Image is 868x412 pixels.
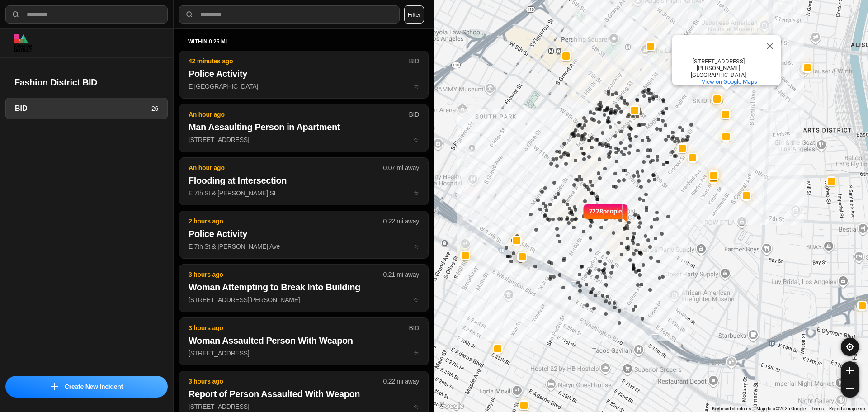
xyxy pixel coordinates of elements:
[383,217,419,226] p: 0.22 mi away
[179,296,429,303] a: 3 hours ago0.21 mi awayWoman Attempting to Break Into Building[STREET_ADDRESS][PERSON_NAME]star
[65,382,123,391] p: Create New Incident
[413,243,419,250] span: star
[179,264,429,312] button: 3 hours ago0.21 mi awayWoman Attempting to Break Into Building[STREET_ADDRESS][PERSON_NAME]star
[189,388,419,400] h2: Report of Person Assaulted With Weapon
[189,57,409,66] p: 42 minutes ago
[189,174,419,187] h2: Flooding at Intersection
[413,83,419,90] span: star
[383,163,419,172] p: 0.07 mi away
[189,377,383,386] p: 3 hours ago
[841,361,859,379] button: zoom-in
[179,317,429,365] button: 3 hours agoBIDWoman Assaulted Person With Weapon[STREET_ADDRESS]star
[189,295,419,304] p: [STREET_ADDRESS][PERSON_NAME]
[179,189,429,197] a: An hour ago0.07 mi awayFlooding at IntersectionE 7th St & [PERSON_NAME] Ststar
[189,242,419,251] p: E 7th St & [PERSON_NAME] Ave
[11,10,20,19] img: search
[841,338,859,356] button: recenter
[5,98,168,119] a: BID26
[436,400,466,412] a: Open this area in Google Maps (opens a new window)
[409,110,419,119] p: BID
[14,76,159,89] h2: Fashion District BID
[189,110,409,119] p: An hour ago
[189,217,383,226] p: 2 hours ago
[811,406,824,411] a: Terms
[846,343,854,351] img: recenter
[179,349,429,357] a: 3 hours agoBIDWoman Assaulted Person With Weapon[STREET_ADDRESS]star
[383,377,419,386] p: 0.22 mi away
[189,67,419,80] h2: Police Activity
[189,163,383,172] p: An hour ago
[15,103,151,114] h3: BID
[14,34,32,52] img: logo
[189,270,383,279] p: 3 hours ago
[404,5,424,24] button: Filter
[436,400,466,412] img: Google
[179,157,429,205] button: An hour ago0.07 mi awayFlooding at IntersectionE 7th St & [PERSON_NAME] Ststar
[672,35,781,85] div: Skid Row Care Campus
[756,406,806,411] span: Map data ©2025 Google
[383,270,419,279] p: 0.21 mi away
[413,350,419,357] span: star
[189,189,419,198] p: E 7th St & [PERSON_NAME] St
[702,78,757,85] a: View on Google Maps
[413,136,419,143] span: star
[189,121,419,133] h2: Man Assaulting Person in Apartment
[189,323,409,332] p: 3 hours ago
[188,38,420,45] h5: within 0.25 mi
[179,211,429,259] button: 2 hours ago0.22 mi awayPolice ActivityE 7th St & [PERSON_NAME] Avestar
[179,82,429,90] a: 42 minutes agoBIDPolice ActivityE [GEOGRAPHIC_DATA]star
[413,189,419,197] span: star
[409,57,419,66] p: BID
[678,71,759,78] div: [GEOGRAPHIC_DATA]
[846,367,854,374] img: zoom-in
[409,323,419,332] p: BID
[189,227,419,240] h2: Police Activity
[189,349,419,358] p: [STREET_ADDRESS]
[678,58,759,71] div: [STREET_ADDRESS][PERSON_NAME]
[179,242,429,250] a: 2 hours ago0.22 mi awayPolice ActivityE 7th St & [PERSON_NAME] Avestar
[189,402,419,411] p: [STREET_ADDRESS]
[179,51,429,99] button: 42 minutes agoBIDPolice ActivityE [GEOGRAPHIC_DATA]star
[413,296,419,303] span: star
[678,43,759,50] div: [GEOGRAPHIC_DATA]
[189,135,419,144] p: [STREET_ADDRESS]
[589,207,623,227] p: 7228 people
[189,334,419,347] h2: Woman Assaulted Person With Weapon
[582,203,589,223] img: notch
[712,406,751,412] button: Keyboard shortcuts
[413,403,419,410] span: star
[179,104,429,152] button: An hour agoBIDMan Assaulting Person in Apartment[STREET_ADDRESS]star
[5,376,168,398] button: iconCreate New Incident
[846,385,854,392] img: zoom-out
[759,35,781,57] button: Close
[189,281,419,294] h2: Woman Attempting to Break Into Building
[841,379,859,398] button: zoom-out
[189,82,419,91] p: E [GEOGRAPHIC_DATA]
[51,383,58,390] img: icon
[179,403,429,410] a: 3 hours ago0.22 mi awayReport of Person Assaulted With Weapon[STREET_ADDRESS]star
[185,10,194,19] img: search
[829,406,865,411] a: Report a map error
[151,104,158,113] p: 26
[179,136,429,143] a: An hour agoBIDMan Assaulting Person in Apartment[STREET_ADDRESS]star
[622,203,629,223] img: notch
